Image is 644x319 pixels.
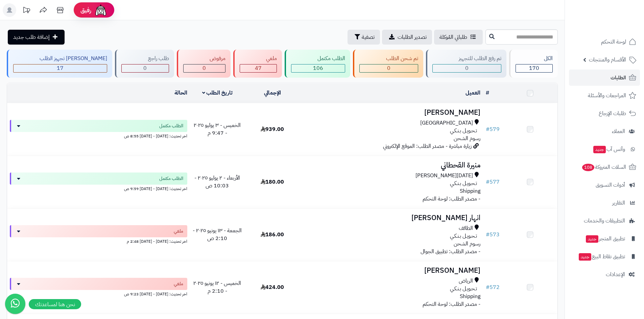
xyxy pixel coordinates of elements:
[194,174,240,190] span: الأربعاء - ٢ يوليو ٢٠٢٥ - 10:03 ص
[569,34,640,50] a: لوحة التحكم
[486,283,490,291] span: #
[450,285,477,293] span: تـحـويـل بـنـكـي
[13,33,50,41] span: إضافة طلب جديد
[14,64,107,72] div: 17
[255,64,262,72] span: 47
[569,213,640,229] a: التطبيقات والخدمات
[398,33,427,41] span: تصدير الطلبات
[486,89,489,97] a: #
[300,156,483,208] td: - مصدر الطلب: لوحة التحكم
[569,141,640,157] a: وآتس آبجديد
[10,290,187,297] div: اخر تحديث: [DATE] - [DATE] 9:23 ص
[174,228,183,235] span: ملغي
[174,89,187,97] a: الحالة
[508,50,559,78] a: الكل170
[291,64,345,72] div: 106
[420,119,473,127] span: [GEOGRAPHIC_DATA]
[184,64,225,72] div: 0
[569,87,640,104] a: المراجعات والأسئلة
[612,198,625,208] span: التقارير
[569,123,640,139] a: العملاء
[569,177,640,193] a: أدوات التسويق
[264,89,281,97] a: الإجمالي
[193,227,242,242] span: الجمعة - ١٣ يونيو ٢٠٢٥ - 2:10 ص
[159,123,183,129] span: الطلب مكتمل
[588,91,626,100] span: المراجعات والأسئلة
[8,30,65,45] a: إضافة طلب جديد
[10,132,187,139] div: اخر تحديث: [DATE] - [DATE] 8:55 ص
[569,195,640,211] a: التقارير
[57,64,64,72] span: 17
[569,159,640,175] a: السلات المتروكة108
[433,64,501,72] div: 0
[240,55,277,62] div: ملغي
[599,109,626,118] span: طلبات الإرجاع
[582,164,594,171] span: 108
[460,187,480,195] span: Shipping
[359,55,418,62] div: تم شحن الطلب
[121,55,169,62] div: طلب راجع
[10,185,187,192] div: اخر تحديث: [DATE] - [DATE] 9:59 ص
[606,270,625,279] span: الإعدادات
[593,146,606,153] span: جديد
[466,89,480,97] a: العميل
[159,175,183,182] span: الطلب مكتمل
[454,134,480,142] span: رسوم الشحن
[303,109,480,116] h3: [PERSON_NAME]
[460,292,480,300] span: Shipping
[114,50,175,78] a: طلب راجع 0
[459,277,473,285] span: الرياض
[261,125,284,133] span: 939.00
[450,180,477,187] span: تـحـويـل بـنـكـي
[450,127,477,135] span: تـحـويـل بـنـكـي
[202,64,206,72] span: 0
[450,232,477,240] span: تـحـويـل بـنـكـي
[569,231,640,247] a: تطبيق المتجرجديد
[183,55,225,62] div: مرفوض
[584,216,625,225] span: التطبيقات والخدمات
[593,144,625,154] span: وآتس آب
[611,73,626,82] span: الطلبات
[348,30,380,45] button: تصفية
[586,235,598,243] span: جديد
[569,105,640,122] a: طلبات الإرجاع
[596,180,625,190] span: أدوات التسويق
[174,281,183,287] span: ملغي
[581,162,626,172] span: السلات المتروكة
[465,64,469,72] span: 0
[585,234,625,243] span: تطبيق المتجر
[261,178,284,186] span: 180.00
[291,55,345,62] div: الطلب مكتمل
[578,252,625,261] span: تطبيق نقاط البيع
[486,178,500,186] a: #577
[454,240,480,248] span: رسوم الشحن
[432,55,501,62] div: تم رفع الطلب للتجهيز
[122,64,168,72] div: 0
[589,55,626,64] span: الأقسام والمنتجات
[283,50,352,78] a: الطلب مكتمل 106
[459,224,473,232] span: الطائف
[194,121,241,137] span: الخميس - ٣ يوليو ٢٠٢٥ - 9:47 م
[382,30,432,45] a: تصدير الطلبات
[569,248,640,265] a: تطبيق نقاط البيعجديد
[516,55,553,62] div: الكل
[486,231,490,239] span: #
[425,50,508,78] a: تم رفع الطلب للتجهيز 0
[261,283,284,291] span: 424.00
[439,33,467,41] span: طلباتي المُوكلة
[232,50,283,78] a: ملغي 47
[360,64,418,72] div: 0
[601,37,626,47] span: لوحة التحكم
[193,279,241,295] span: الخميس - ١٢ يونيو ٢٠٢٥ - 2:10 م
[352,50,424,78] a: تم شحن الطلب 0
[94,3,108,17] img: ai-face.png
[303,267,480,274] h3: [PERSON_NAME]
[383,142,472,150] span: زيارة مباشرة - مصدر الطلب: الموقع الإلكتروني
[202,89,233,97] a: تاريخ الطلب
[415,172,473,180] span: [DATE][PERSON_NAME]
[529,64,539,72] span: 170
[303,214,480,222] h3: انهار [PERSON_NAME]
[18,3,35,19] a: تحديثات المنصة
[486,283,500,291] a: #572
[434,30,483,45] a: طلباتي المُوكلة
